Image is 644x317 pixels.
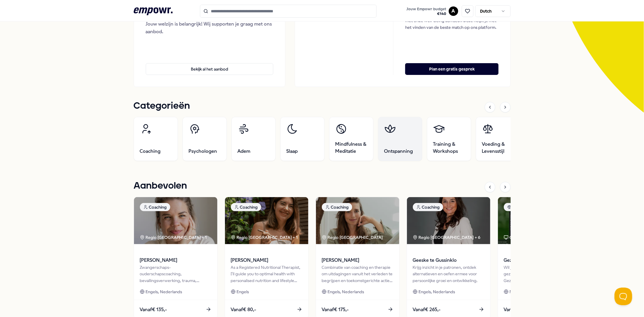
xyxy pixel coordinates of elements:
[405,6,448,17] button: Jouw Empowr budget€140
[140,264,211,284] div: Zwangerschaps- ouderschapscoaching, bevallingsverwerking, trauma, (prik)angst & stresscoaching.
[384,148,413,155] span: Ontspanning
[231,306,256,313] span: Vanaf € 80,-
[449,6,458,16] button: A
[504,234,522,241] div: Online
[482,141,514,155] span: Voeding & Levensstijl
[200,5,377,18] input: Search for products, categories or subcategories
[335,141,367,155] span: Mindfulness & Meditatie
[146,20,274,35] div: Jouw welzijn is belangrijk! Wij supporten je graag met ons aanbod.
[404,5,449,17] a: Jouw Empowr budget€140
[322,234,384,241] div: Regio [GEOGRAPHIC_DATA]
[183,117,227,161] a: Psychologen
[316,197,399,244] img: package image
[407,197,490,244] img: package image
[231,234,298,241] div: Regio [GEOGRAPHIC_DATA] + 1
[504,203,557,211] div: Voeding & Levensstijl
[510,289,532,295] span: Nederlands
[328,289,364,295] span: Engels, Nederlands
[427,117,471,161] a: Training & Workshops
[419,289,455,295] span: Engels, Nederlands
[413,203,443,211] div: Coaching
[140,256,211,264] span: [PERSON_NAME]
[238,148,251,155] span: Adem
[140,306,167,313] span: Vanaf € 135,-
[504,256,575,264] span: Gezondheidscheck Compleet
[146,289,182,295] span: Engels, Nederlands
[134,117,178,161] a: Coaching
[407,11,446,16] span: € 140
[322,264,393,284] div: Combinatie van coaching en therapie om uitdagingen vanuit het verleden te begrijpen en toekomstge...
[504,306,531,313] span: Vanaf € 170,-
[140,203,170,211] div: Coaching
[329,117,373,161] a: Mindfulness & Meditatie
[322,256,393,264] span: [PERSON_NAME]
[378,117,422,161] a: Ontspanning
[498,197,581,244] img: package image
[405,63,498,75] button: Plan een gratis gesprek
[322,306,349,313] span: Vanaf € 175,-
[413,306,441,313] span: Vanaf € 265,-
[615,288,632,305] iframe: Help Scout Beacon - Open
[237,289,249,295] span: Engels
[413,264,484,284] div: Krijg inzicht in je patronen, ontdek alternatieven en oefen ermee voor persoonlijke groei en ontw...
[146,63,274,75] button: Bekijk al het aanbod
[413,256,484,264] span: Geeske te Gussinklo
[413,234,481,241] div: Regio [GEOGRAPHIC_DATA] + 6
[504,264,575,284] div: Wil je weten hoe het écht met je gezondheid gaat? De Gezondheidscheck meet 18 biomarkers voor een...
[134,179,187,193] h1: Aanbevolen
[231,117,276,161] a: Adem
[476,117,520,161] a: Voeding & Levensstijl
[231,203,261,211] div: Coaching
[407,7,446,11] span: Jouw Empowr budget
[189,148,217,155] span: Psychologen
[146,54,274,75] a: Bekijk al het aanbod
[322,203,352,211] div: Coaching
[231,256,302,264] span: [PERSON_NAME]
[140,148,161,155] span: Coaching
[231,264,302,284] div: As a Registered Nutritional Therapist, I'll guide you to optimal health with personalised nutriti...
[280,117,325,161] a: Slaap
[433,141,465,155] span: Training & Workshops
[225,197,308,244] img: package image
[140,234,207,241] div: Regio [GEOGRAPHIC_DATA] + 1
[287,148,298,155] span: Slaap
[134,99,190,113] h1: Categorieën
[134,197,217,244] img: package image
